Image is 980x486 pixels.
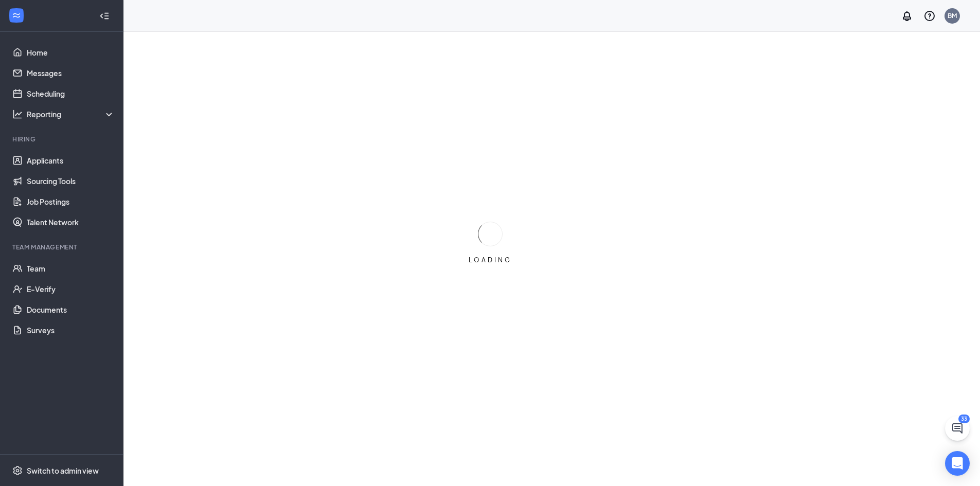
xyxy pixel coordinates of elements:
[27,109,115,119] div: Reporting
[12,243,113,251] div: Team Management
[945,416,970,441] button: ChatActive
[12,109,23,119] svg: Analysis
[12,465,23,476] svg: Settings
[27,150,115,171] a: Applicants
[27,320,115,340] a: Surveys
[27,212,115,232] a: Talent Network
[945,451,970,476] div: Open Intercom Messenger
[948,11,957,20] div: BM
[27,63,115,83] a: Messages
[951,422,964,435] svg: ChatActive
[923,10,936,22] svg: QuestionInfo
[27,258,115,279] a: Team
[901,10,913,22] svg: Notifications
[27,465,99,476] div: Switch to admin view
[27,191,115,212] a: Job Postings
[958,415,970,423] div: 33
[27,42,115,63] a: Home
[465,256,516,264] div: LOADING
[27,299,115,320] a: Documents
[27,83,115,104] a: Scheduling
[27,279,115,299] a: E-Verify
[12,135,113,143] div: Hiring
[11,10,22,21] svg: WorkstreamLogo
[27,171,115,191] a: Sourcing Tools
[99,11,110,21] svg: Collapse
